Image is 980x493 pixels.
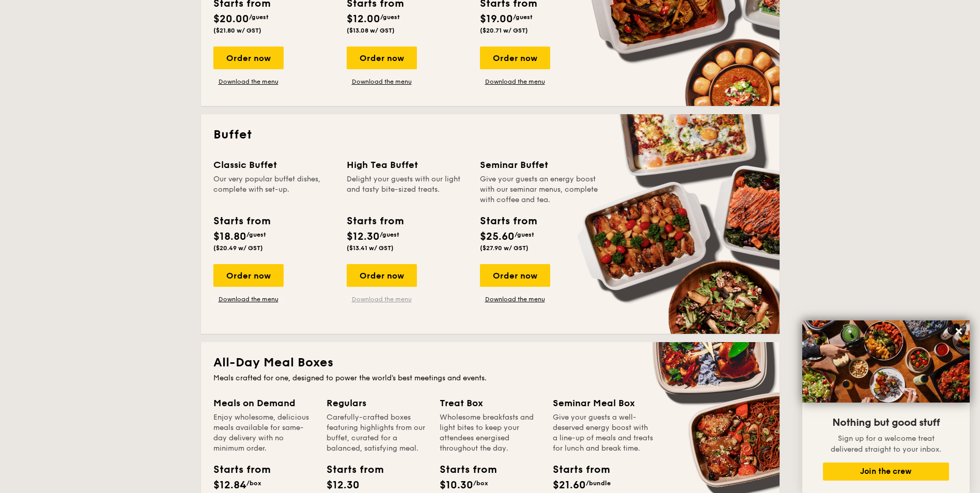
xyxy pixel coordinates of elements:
span: /guest [246,231,266,238]
img: DSC07876-Edit02-Large.jpeg [802,320,970,403]
span: /guest [249,13,269,21]
a: Download the menu [347,295,417,303]
span: ($13.08 w/ GST) [347,27,395,34]
div: Starts from [347,213,403,229]
div: Give your guests a well-deserved energy boost with a line-up of meals and treats for lunch and br... [553,412,654,454]
div: Treat Box [440,396,540,410]
div: Meals on Demand [213,396,314,410]
span: /box [473,480,488,487]
div: Starts from [213,462,260,477]
div: Classic Buffet [213,158,334,172]
span: $19.00 [480,13,513,25]
span: $21.60 [553,479,586,491]
span: $20.00 [213,13,249,25]
span: $10.30 [440,479,473,491]
span: $12.84 [213,479,246,491]
div: Seminar Buffet [480,158,601,172]
div: Enjoy wholesome, delicious meals available for same-day delivery with no minimum order. [213,412,314,454]
span: /guest [380,13,400,21]
a: Download the menu [480,78,550,86]
div: Our very popular buffet dishes, complete with set-up. [213,174,334,205]
div: Delight your guests with our light and tasty bite-sized treats. [347,174,468,205]
div: High Tea Buffet [347,158,468,172]
span: /guest [513,13,533,21]
div: Regulars [326,396,427,410]
span: ($20.49 w/ GST) [213,244,263,252]
span: $12.00 [347,13,380,25]
div: Order now [347,264,417,287]
h2: Buffet [213,127,767,143]
span: ($20.71 w/ GST) [480,27,528,34]
div: Starts from [440,462,486,477]
div: Seminar Meal Box [553,396,654,410]
a: Download the menu [213,295,284,303]
div: Starts from [553,462,599,477]
div: Order now [213,47,284,69]
a: Download the menu [213,78,284,86]
span: Nothing but good stuff [832,417,940,429]
div: Starts from [213,213,270,229]
button: Join the crew [823,463,949,481]
span: ($13.41 w/ GST) [347,244,394,252]
div: Carefully-crafted boxes featuring highlights from our buffet, curated for a balanced, satisfying ... [326,412,427,454]
div: Order now [347,47,417,69]
span: $12.30 [326,479,360,491]
span: /guest [380,231,399,238]
span: $25.60 [480,230,515,243]
div: Give your guests an energy boost with our seminar menus, complete with coffee and tea. [480,174,601,205]
a: Download the menu [480,295,550,303]
span: ($21.80 w/ GST) [213,27,261,34]
div: Starts from [480,213,536,229]
span: /guest [515,231,534,238]
span: $12.30 [347,230,380,243]
span: /bundle [586,480,611,487]
h2: All-Day Meal Boxes [213,355,767,371]
span: $18.80 [213,230,246,243]
div: Starts from [326,462,373,477]
div: Meals crafted for one, designed to power the world's best meetings and events. [213,373,767,383]
span: Sign up for a welcome treat delivered straight to your inbox. [831,434,941,454]
div: Order now [480,264,550,287]
div: Order now [213,264,284,287]
div: Wholesome breakfasts and light bites to keep your attendees energised throughout the day. [440,412,540,454]
button: Close [951,323,967,340]
span: ($27.90 w/ GST) [480,244,528,252]
a: Download the menu [347,78,417,86]
div: Order now [480,47,550,69]
span: /box [246,480,261,487]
